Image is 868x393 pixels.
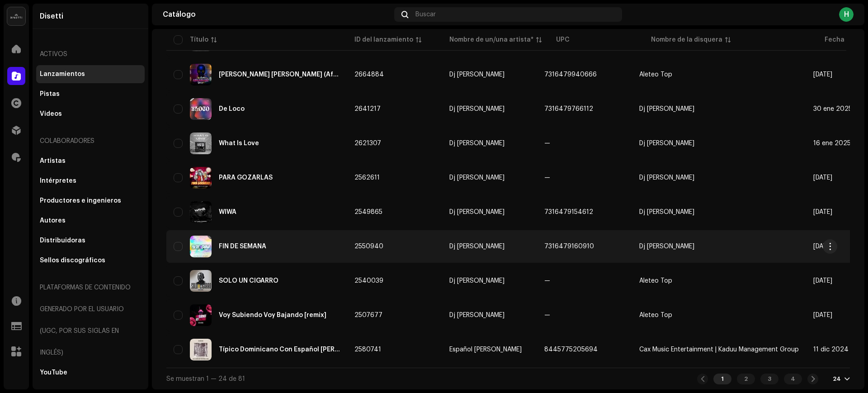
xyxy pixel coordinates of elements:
[354,35,413,44] div: ID del lanzamiento
[40,237,85,244] div: Distribuidoras
[190,201,212,223] img: 236e9111-b4b2-447d-aa51-1250d37d983c
[639,106,694,112] span: Dj Jhon Guerra
[36,152,145,170] re-m-nav-item: Artistas
[449,71,530,78] span: Dj Luis Guerra
[813,106,852,112] span: 30 ene 2025
[219,71,340,78] div: Leo Leo Lee (Afro House)
[449,209,505,215] div: Dj [PERSON_NAME]
[544,312,550,318] span: —
[544,346,598,353] span: 8445775205694
[190,64,212,85] img: 5e118018-dbfe-4112-8cf3-06516a515cc9
[36,65,145,83] re-m-nav-item: Lanzamientos
[639,312,672,318] span: Aleteo Top
[449,106,505,112] div: Dj [PERSON_NAME]
[219,346,340,353] div: Típico Dominicano Con Español Nuñez
[544,243,594,250] span: 7316479160910
[36,130,145,152] div: Colaboradores
[354,106,381,112] span: 2641217
[639,346,799,353] span: Cax Music Entertainment | Kaduu Management Group
[415,11,436,18] span: Buscar
[449,312,530,318] span: Dj Luis Guerra
[219,278,278,284] div: SOLO UN CIGARRO
[40,257,105,264] div: Sellos discográficos
[449,106,530,112] span: Dj Jhon Guerra
[449,346,522,353] div: Español [PERSON_NAME]
[354,312,382,318] span: 2507677
[639,175,694,181] span: Dj Jhon Guerra
[354,71,384,78] span: 2664884
[544,278,550,284] span: —
[190,304,212,326] img: 6fe0dabb-a95a-4796-9e8e-8aba2f4192e8
[449,175,505,181] div: Dj [PERSON_NAME]
[36,105,145,123] re-m-nav-item: Videos
[219,140,259,147] div: What Is Love
[219,209,236,215] div: WIWA
[839,7,854,22] div: H
[449,312,505,318] div: Dj [PERSON_NAME]
[219,312,326,318] div: Voy Subiendo Voy Bajando [remix]
[354,346,381,353] span: 2580741
[40,197,121,204] div: Productores e ingenieros
[813,140,851,147] span: 16 ene 2025
[36,277,145,364] re-a-nav-header: Plataformas de contenido generado por el usuario (UGC, por sus siglas en inglés)
[813,243,832,250] span: 15 nov 2024
[354,209,382,215] span: 2549865
[190,236,212,257] img: 696a6141-e6a3-4c18-8d37-f5687fd40bd0
[190,98,212,120] img: 4061271f-b07c-4005-8f11-361a4c959d86
[544,71,597,78] span: 7316479940666
[813,312,832,318] span: 4 oct 2024
[544,140,550,147] span: —
[40,157,66,165] div: Artistas
[813,346,849,353] span: 11 dic 2024
[784,374,802,384] div: 4
[713,374,731,384] div: 1
[40,369,67,376] div: YouTube
[219,106,245,112] div: De Loco
[760,374,778,384] div: 3
[219,175,273,181] div: PARA GOZARLAS
[813,175,832,181] span: 26 nov 2024
[190,270,212,292] img: f3e44501-e52e-4188-9594-341d0526c8cb
[449,346,530,353] span: Español Nuñez
[449,71,505,78] div: Dj [PERSON_NAME]
[449,140,530,147] span: Dj Jhon Guerra
[833,375,841,383] div: 24
[36,43,145,65] re-a-nav-header: Activos
[639,209,694,215] span: Dj Jhon Guerra
[190,167,212,189] img: 9bd251c8-5101-447e-b1d8-de728bb04e82
[449,209,530,215] span: Dj Jhon Guerra
[36,232,145,250] re-m-nav-item: Distribuidoras
[354,175,380,181] span: 2562611
[36,192,145,210] re-m-nav-item: Productores e ingenieros
[40,71,85,78] div: Lanzamientos
[449,278,505,284] div: Dj [PERSON_NAME]
[449,35,533,44] div: Nombre de un/una artista*
[449,243,505,250] div: Dj [PERSON_NAME]
[40,90,60,98] div: Pistas
[544,106,593,112] span: 7316479766112
[190,133,212,154] img: 69341543-2fdd-476d-a0f9-59002efba88c
[36,212,145,230] re-m-nav-item: Autores
[219,243,266,250] div: FIN DE SEMANA
[813,209,832,215] span: 14 nov 2024
[449,243,530,250] span: Dj Jhon Guerra
[544,209,593,215] span: 7316479154612
[36,364,145,382] re-m-nav-item: YouTube
[544,175,550,181] span: —
[190,35,208,44] div: Título
[354,140,381,147] span: 2621307
[166,376,245,382] span: Se muestran 1 — 24 de 81
[40,110,62,118] div: Videos
[36,251,145,270] re-m-nav-item: Sellos discográficos
[639,243,694,250] span: Dj Jhon Guerra
[639,278,672,284] span: Aleteo Top
[813,278,832,284] span: 4 nov 2024
[36,85,145,103] re-m-nav-item: Pistas
[737,374,755,384] div: 2
[449,278,530,284] span: Dj Luis Guerra
[36,172,145,190] re-m-nav-item: Intérpretes
[639,71,672,78] span: Aleteo Top
[163,11,391,18] div: Catálogo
